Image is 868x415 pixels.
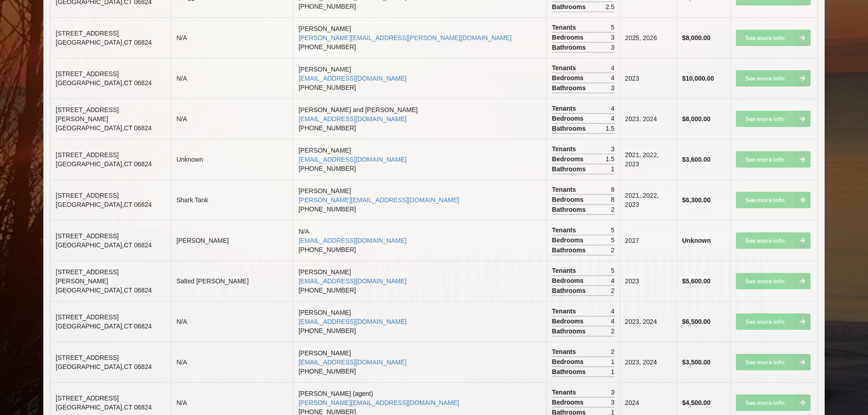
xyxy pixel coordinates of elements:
[611,266,615,275] span: 5
[620,261,677,301] td: 2023
[611,398,615,407] span: 3
[682,156,710,163] b: $3,600.00
[611,357,615,366] span: 1
[611,367,615,376] span: 1
[606,2,614,11] span: 2.5
[552,104,578,113] span: Tenants
[298,115,406,123] a: [EMAIL_ADDRESS][DOMAIN_NAME]
[620,58,677,98] td: 2023
[611,327,615,336] span: 2
[611,144,615,154] span: 3
[552,307,578,316] span: Tenants
[552,357,586,366] span: Bedrooms
[606,154,614,164] span: 1.5
[611,73,615,82] span: 4
[611,104,615,113] span: 4
[552,114,586,123] span: Bedrooms
[682,277,710,285] b: $5,600.00
[611,225,615,235] span: 5
[56,363,152,370] span: [GEOGRAPHIC_DATA] , CT 06824
[56,268,118,285] span: [STREET_ADDRESS][PERSON_NAME]
[552,225,578,235] span: Tenants
[552,367,588,376] span: Bathrooms
[620,301,677,342] td: 2023, 2024
[298,34,512,41] a: [PERSON_NAME][EMAIL_ADDRESS][PERSON_NAME][DOMAIN_NAME]
[56,30,118,37] span: [STREET_ADDRESS]
[552,43,588,52] span: Bathrooms
[56,395,118,402] span: [STREET_ADDRESS]
[611,276,615,285] span: 4
[56,287,152,294] span: [GEOGRAPHIC_DATA] , CT 06824
[293,139,546,179] td: [PERSON_NAME] [PHONE_NUMBER]
[611,83,615,92] span: 3
[611,388,615,397] span: 3
[611,185,615,194] span: 8
[56,70,118,77] span: [STREET_ADDRESS]
[552,33,586,42] span: Bedrooms
[171,261,293,301] td: Salted [PERSON_NAME]
[56,241,152,249] span: [GEOGRAPHIC_DATA] , CT 06824
[171,342,293,382] td: N/A
[56,39,152,46] span: [GEOGRAPHIC_DATA] , CT 06824
[552,398,586,407] span: Bedrooms
[611,286,615,295] span: 2
[552,144,578,154] span: Tenants
[171,220,293,261] td: [PERSON_NAME]
[552,205,588,214] span: Bathrooms
[56,323,152,330] span: [GEOGRAPHIC_DATA] , CT 06824
[293,261,546,301] td: [PERSON_NAME] [PHONE_NUMBER]
[611,205,615,214] span: 2
[620,342,677,382] td: 2023, 2024
[293,179,546,220] td: [PERSON_NAME] [PHONE_NUMBER]
[293,220,546,261] td: N/A [PHONE_NUMBER]
[293,301,546,342] td: [PERSON_NAME] [PHONE_NUMBER]
[611,307,615,316] span: 4
[611,164,615,174] span: 1
[606,124,614,133] span: 1.5
[552,2,588,11] span: Bathrooms
[56,106,118,123] span: [STREET_ADDRESS][PERSON_NAME]
[620,139,677,179] td: 2021, 2022, 2023
[552,154,586,164] span: Bedrooms
[552,164,588,174] span: Bathrooms
[171,17,293,58] td: N/A
[682,115,710,123] b: $8,000.00
[552,317,586,326] span: Bedrooms
[552,388,578,397] span: Tenants
[171,98,293,139] td: N/A
[552,236,586,245] span: Bedrooms
[552,185,578,194] span: Tenants
[611,347,615,356] span: 2
[56,354,118,361] span: [STREET_ADDRESS]
[56,151,118,159] span: [STREET_ADDRESS]
[552,276,586,285] span: Bedrooms
[611,246,615,255] span: 2
[298,318,406,325] a: [EMAIL_ADDRESS][DOMAIN_NAME]
[298,156,406,163] a: [EMAIL_ADDRESS][DOMAIN_NAME]
[56,313,118,321] span: [STREET_ADDRESS]
[298,399,459,406] a: [PERSON_NAME][EMAIL_ADDRESS][DOMAIN_NAME]
[682,359,710,366] b: $3,500.00
[611,317,615,326] span: 4
[293,98,546,139] td: [PERSON_NAME] and [PERSON_NAME] [PHONE_NUMBER]
[56,232,118,240] span: [STREET_ADDRESS]
[611,43,615,52] span: 3
[171,58,293,98] td: N/A
[298,75,406,82] a: [EMAIL_ADDRESS][DOMAIN_NAME]
[611,63,615,72] span: 4
[293,17,546,58] td: [PERSON_NAME] [PHONE_NUMBER]
[171,139,293,179] td: Unknown
[552,23,578,32] span: Tenants
[620,17,677,58] td: 2025, 2026
[171,179,293,220] td: Shark Tank
[298,359,406,366] a: [EMAIL_ADDRESS][DOMAIN_NAME]
[552,347,578,356] span: Tenants
[298,196,459,204] a: [PERSON_NAME][EMAIL_ADDRESS][DOMAIN_NAME]
[56,160,152,168] span: [GEOGRAPHIC_DATA] , CT 06824
[611,114,615,123] span: 4
[552,246,588,255] span: Bathrooms
[611,195,615,204] span: 8
[611,236,615,245] span: 5
[56,404,152,411] span: [GEOGRAPHIC_DATA] , CT 06824
[682,318,710,325] b: $6,500.00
